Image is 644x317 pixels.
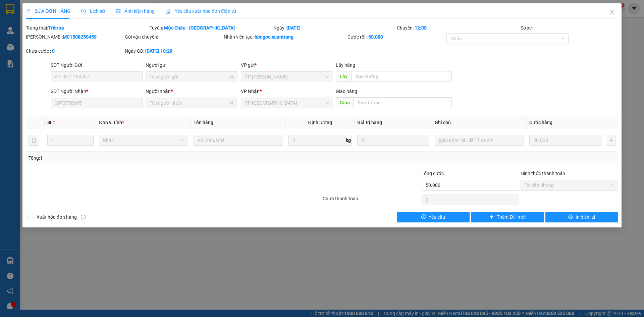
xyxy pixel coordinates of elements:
span: VP HÀ NỘI [245,98,329,108]
b: 0 [52,48,55,54]
span: Định lượng [308,120,332,125]
b: MC1508250459 [63,34,97,40]
div: Chưa thanh toán [322,195,421,207]
span: Yêu cầu xuất hóa đơn điện tử [165,8,236,14]
span: SL [47,120,53,125]
div: Ngày: [273,24,396,32]
span: picture [116,9,120,13]
button: plusThêm ĐH mới [471,212,544,222]
span: Giá trị hàng [357,120,382,125]
span: Xuất hóa đơn hàng [34,213,79,221]
span: user [229,101,234,105]
div: Tuyến: [149,24,273,32]
span: Đơn vị tính [99,120,124,125]
button: delete [29,135,39,146]
input: Ghi Chú [435,135,524,146]
div: Chưa cước : [26,47,123,55]
span: SỬA ĐƠN HÀNG [26,8,70,14]
input: Dọc đường [354,97,452,108]
input: Dọc đường [351,71,452,82]
div: SĐT Người Gửi [51,61,143,69]
button: printerIn biên lai [545,212,618,222]
span: In biên lai [576,213,595,221]
span: Yêu cầu [429,213,445,221]
div: VP gửi [241,61,333,69]
span: Tại văn phòng [525,180,614,190]
span: exclamation-circle [421,214,426,220]
div: Tổng: 1 [29,154,249,162]
span: Lấy [336,71,351,82]
label: Hình thức thanh toán [521,171,565,176]
div: Nhân viên tạo: [224,33,346,41]
span: Tên hàng [194,120,213,125]
span: user [229,74,234,79]
span: info-circle [81,215,86,219]
b: [DATE] [286,25,301,31]
div: SĐT Người Nhận [51,88,143,95]
div: Ngày GD: [125,47,222,55]
span: edit [26,9,31,13]
b: [DATE] 10:29 [145,48,172,54]
span: printer [568,214,573,220]
div: Chuyến: [396,24,520,32]
div: Người gửi [146,61,238,69]
span: close [609,10,615,15]
b: Trên xe [48,25,64,31]
span: Lịch sử [81,8,105,14]
div: [PERSON_NAME]: [26,33,123,41]
span: VP MỘC CHÂU [245,72,329,82]
b: 12:00 [415,25,427,31]
div: Người nhận [146,88,238,95]
span: Khác [103,135,184,145]
input: 0 [357,135,429,146]
span: Lấy hàng [336,62,355,68]
b: 50.000 [368,34,383,40]
span: Giao [336,97,354,108]
input: Tên người gửi [150,73,228,81]
span: kg [345,135,352,146]
div: Gói vận chuyển: [125,33,222,41]
div: Số xe: [520,24,619,32]
span: VP Nhận [241,89,260,94]
div: Trạng thái: [25,24,149,32]
th: Ghi chú [432,116,527,129]
img: icon [165,9,171,14]
button: Close [603,3,622,22]
span: plus [489,214,494,220]
button: plus [607,135,615,146]
span: Tổng cước [422,171,444,176]
b: Mộc Châu - [GEOGRAPHIC_DATA] [164,25,235,31]
button: exclamation-circleYêu cầu [397,212,470,222]
span: Thêm ĐH mới [497,213,525,221]
span: clock-circle [81,9,86,13]
b: hbngoc.xuantrang [255,34,293,40]
input: 0 [529,135,601,146]
div: Cước rồi : [347,33,445,41]
span: Giao hàng [336,89,357,94]
span: Ảnh kiện hàng [116,8,155,14]
input: VD: Bàn, Ghế [194,135,283,146]
span: Cước hàng [529,120,552,125]
input: Tên người nhận [150,99,228,107]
